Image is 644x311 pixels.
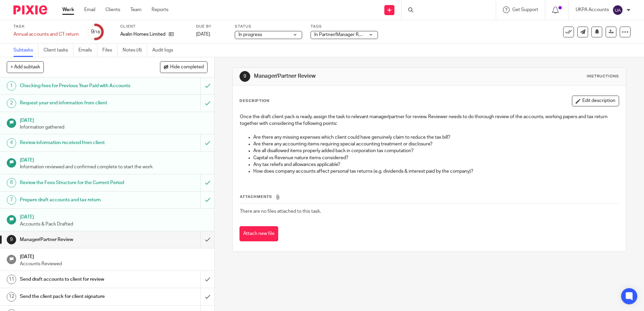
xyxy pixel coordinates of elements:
[311,24,378,29] label: Tags
[253,168,618,175] p: How does company accounts affect personal tax returns (e.g. dividends & interest paid by the comp...
[20,124,208,131] p: Information gathered
[20,261,208,267] p: Accounts Reviewed
[314,32,371,37] span: In Partner/Manager Review
[13,31,79,38] div: Annual accounts and CT return
[20,178,136,188] h1: Review the Fees Structure for the Current Period
[196,24,226,29] label: Due by
[78,44,97,57] a: Emails
[240,209,321,214] span: There are no files attached to this task.
[84,6,95,13] a: Email
[20,212,208,220] h1: [DATE]
[152,44,178,57] a: Audit logs
[102,44,118,57] a: Files
[612,5,623,15] img: svg%3E
[170,65,204,70] span: Hide completed
[253,154,618,161] p: Capital vs Revenue nature items considered?
[572,96,619,106] button: Edit description
[7,138,16,148] div: 4
[7,81,16,91] div: 1
[20,195,136,205] h1: Prepare draft accounts and tax return
[94,30,100,34] small: /18
[253,134,618,141] p: Are there any missing expenses which client could have genuinely claim to reduce the tax bill?
[253,141,618,147] p: Are there any accounting items requiring special accounting treatment or disclosure?
[20,98,136,108] h1: Request year end information from client
[43,44,73,57] a: Client tasks
[7,99,16,108] div: 2
[20,164,208,170] p: Information reviewed and confirmed complete to start the work
[20,274,136,284] h1: Send draft accounts to client for review
[13,5,47,14] img: Pixie
[239,71,250,82] div: 9
[240,113,618,127] p: Once the draft client pack is ready, assign the task to relevant manager/partner for review. Revi...
[130,6,141,13] a: Team
[512,7,538,12] span: Get Support
[253,147,618,154] p: Are all disallowed items properly added back in corporation tax computation?
[20,81,136,91] h1: Checking fees for Previous Year Paid with Accounts
[240,195,272,199] span: Attachments
[576,6,609,13] p: UKPA Accounts
[7,235,16,244] div: 9
[152,6,168,13] a: Reports
[196,32,210,37] span: [DATE]
[62,6,74,13] a: Work
[13,44,38,57] a: Subtasks
[7,178,16,187] div: 6
[254,73,444,80] h1: Manager/Partner Review
[160,61,207,73] button: Hide completed
[120,24,188,29] label: Client
[7,61,44,73] button: + Add subtask
[239,98,269,104] p: Description
[239,226,278,241] button: Attach new file
[123,44,147,57] a: Notes (4)
[20,115,208,124] h1: [DATE]
[20,155,208,164] h1: [DATE]
[587,74,619,79] div: Instructions
[120,31,165,38] p: Avalin Homes Limited
[20,221,208,228] p: Accounts & Pack Drafted
[20,291,136,302] h1: Send the client pack for client signature
[253,161,618,168] p: Any tax reliefs and allowances applicable?
[7,195,16,205] div: 7
[20,252,208,260] h1: [DATE]
[105,6,120,13] a: Clients
[235,24,302,29] label: Status
[91,28,100,36] div: 9
[20,235,136,245] h1: Manager/Partner Review
[13,24,79,29] label: Task
[238,32,262,37] span: In progress
[7,292,16,302] div: 12
[20,138,136,148] h1: Review information received from client
[7,275,16,284] div: 11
